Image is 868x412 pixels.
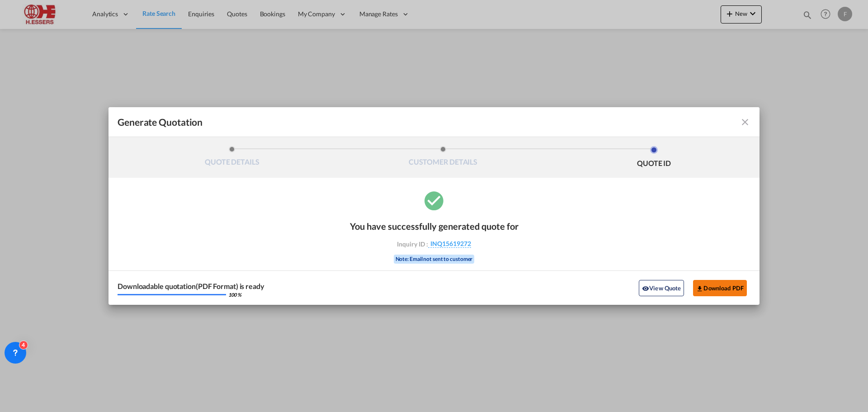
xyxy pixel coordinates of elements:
[428,240,471,248] span: INQ15619272
[382,240,486,248] div: Inquiry ID :
[394,255,475,264] div: Note: Email not sent to customer
[423,189,445,212] md-icon: icon-checkbox-marked-circle
[642,285,649,292] md-icon: icon-eye
[127,146,338,170] li: QUOTE DETAILS
[228,292,241,297] div: 100 %
[118,283,264,290] div: Downloadable quotation(PDF Format) is ready
[338,146,549,170] li: CUSTOMER DETAILS
[696,285,703,292] md-icon: icon-download
[108,107,759,305] md-dialog: Generate QuotationQUOTE ...
[350,221,519,232] div: You have successfully generated quote for
[639,280,684,296] button: icon-eyeView Quote
[693,280,747,296] button: Download PDF
[548,146,759,170] li: QUOTE ID
[118,116,203,128] span: Generate Quotation
[740,117,750,128] md-icon: icon-close fg-AAA8AD cursor m-0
